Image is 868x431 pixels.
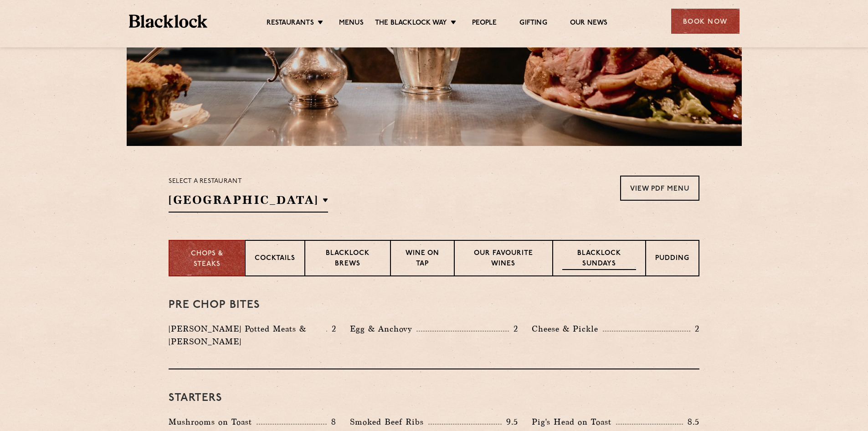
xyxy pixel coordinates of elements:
[502,416,518,428] p: 9.5
[519,19,547,29] a: Gifting
[327,416,336,428] p: 8
[532,415,616,428] p: Pig's Head on Toast
[671,9,740,34] div: Book Now
[339,19,364,29] a: Menus
[179,249,236,270] p: Chops & Steaks
[169,192,328,213] h2: [GEOGRAPHIC_DATA]
[327,323,336,335] p: 2
[570,19,608,29] a: Our News
[655,254,689,265] p: Pudding
[350,415,428,428] p: Smoked Beef Ribs
[562,249,636,270] p: Blacklock Sundays
[169,392,699,404] h3: Starters
[169,299,699,311] h3: Pre Chop Bites
[532,322,603,335] p: Cheese & Pickle
[314,249,381,270] p: Blacklock Brews
[169,415,257,428] p: Mushrooms on Toast
[267,19,314,29] a: Restaurants
[169,176,328,187] p: Select a restaurant
[400,249,445,270] p: Wine on Tap
[690,323,699,335] p: 2
[472,19,497,29] a: People
[375,19,447,29] a: The Blacklock Way
[129,15,208,28] img: BL_Textured_Logo-footer-cropped.svg
[255,254,295,265] p: Cocktails
[169,322,326,348] p: [PERSON_NAME] Potted Meats & [PERSON_NAME]
[350,322,416,335] p: Egg & Anchovy
[509,323,518,335] p: 2
[464,249,543,270] p: Our favourite wines
[683,416,699,428] p: 8.5
[620,176,699,201] a: View PDF Menu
